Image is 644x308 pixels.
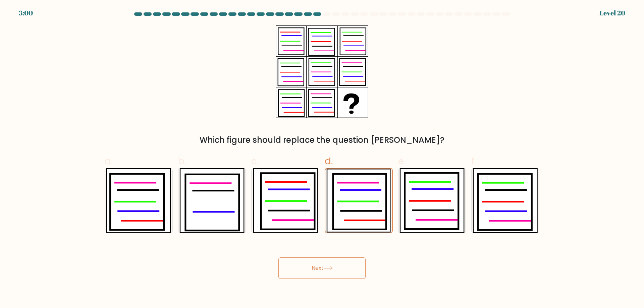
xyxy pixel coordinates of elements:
span: f. [471,155,476,168]
div: 3:00 [19,8,33,18]
span: e. [398,155,406,168]
div: Which figure should replace the question [PERSON_NAME]? [109,134,535,146]
button: Next [278,257,366,279]
span: a. [105,155,113,168]
span: d. [325,155,333,168]
span: c. [251,155,259,168]
span: b. [178,155,186,168]
div: Level 20 [599,8,625,18]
